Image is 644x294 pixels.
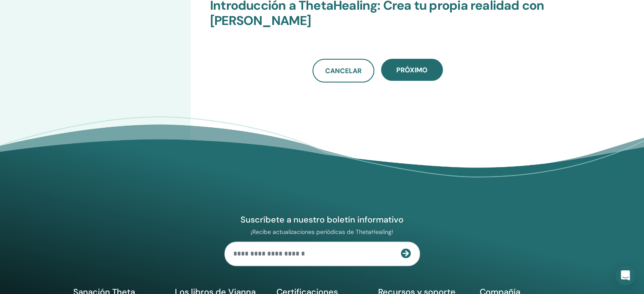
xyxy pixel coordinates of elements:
button: Próximo [381,59,443,81]
a: Cancelar [312,59,374,82]
font: [PERSON_NAME] [210,12,311,29]
font: Próximo [396,66,428,74]
font: ¡Recibe actualizaciones periódicas de ThetaHealing! [251,228,393,236]
font: Cancelar [325,66,362,75]
div: Abrir Intercom Messenger [615,265,636,286]
font: Suscríbete a nuestro boletín informativo [240,214,404,225]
